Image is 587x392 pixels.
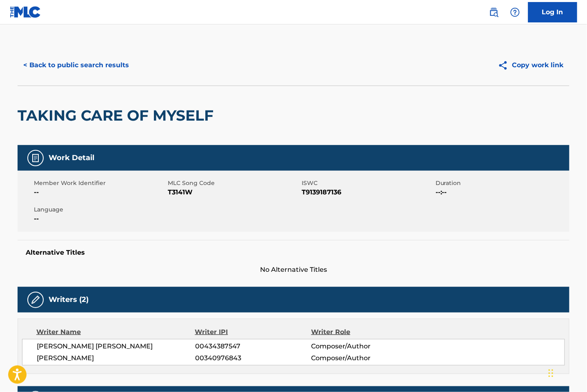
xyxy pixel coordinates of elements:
[436,179,567,187] span: Duration
[36,327,195,337] div: Writer Name
[34,187,166,197] span: --
[10,6,41,18] img: MLC Logo
[311,341,417,351] span: Composer/Author
[34,179,166,187] span: Member Work Identifier
[302,179,434,187] span: ISWC
[507,4,523,20] div: Help
[49,153,94,163] h5: Work Detail
[492,55,569,75] button: Copy work link
[31,153,40,163] img: Work Detail
[549,361,554,385] div: Drag
[498,60,512,70] img: Copy work link
[528,2,577,22] a: Log In
[34,205,166,214] span: Language
[195,353,311,363] span: 00340976843
[489,7,499,17] img: search
[195,327,311,337] div: Writer IPI
[34,214,166,224] span: --
[37,341,195,351] span: [PERSON_NAME] [PERSON_NAME]
[311,327,417,337] div: Writer Role
[195,341,311,351] span: 00434387547
[18,106,218,125] h2: TAKING CARE OF MYSELF
[31,295,40,305] img: Writers
[486,4,502,20] a: Public Search
[37,353,195,363] span: [PERSON_NAME]
[18,55,135,75] button: < Back to public search results
[168,187,300,197] span: T3141W
[49,295,89,304] h5: Writers (2)
[18,265,569,275] span: No Alternative Titles
[311,353,417,363] span: Composer/Author
[546,353,587,392] iframe: Chat Widget
[436,187,567,197] span: --:--
[26,249,561,257] h5: Alternative Titles
[168,179,300,187] span: MLC Song Code
[510,7,520,17] img: help
[302,187,434,197] span: T9139187136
